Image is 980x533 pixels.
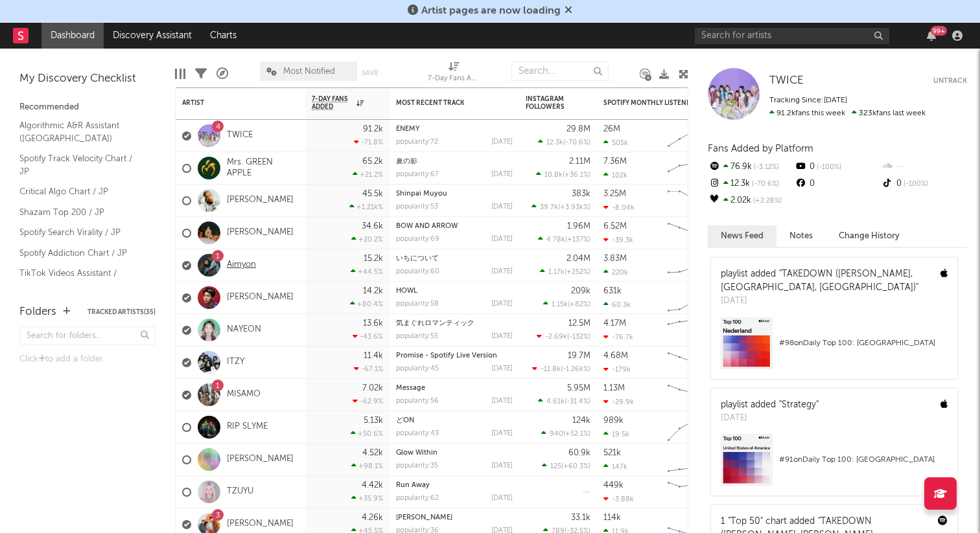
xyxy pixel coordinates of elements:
[603,462,627,471] div: 147k
[195,55,207,93] div: Filters
[19,185,143,199] a: Critical Algo Chart / JP
[396,495,439,502] div: popularity: 62
[550,463,561,470] span: 125
[566,269,589,276] span: +252 %
[711,317,957,379] a: #98onDaily Top 100: [GEOGRAPHIC_DATA]
[362,449,383,457] div: 4.52k
[421,6,561,16] span: Artist pages are now loading
[396,223,513,230] div: BOW AND ARROW
[396,268,439,275] div: popularity: 60
[603,319,626,328] div: 4.17M
[396,158,417,165] a: 夏の影
[351,429,383,438] div: +50.6 %
[396,462,438,470] div: popularity: 35
[532,365,590,373] div: ( )
[396,482,513,489] div: Run Away
[603,171,627,179] div: 102k
[815,164,841,171] span: -100 %
[353,170,383,179] div: +21.2 %
[87,309,156,315] button: Tracked Artists(35)
[545,334,567,341] span: -2.69k
[708,144,813,153] span: Fans Added by Platform
[353,397,383,405] div: -62.9 %
[491,398,513,405] div: [DATE]
[546,236,565,244] span: 4.78k
[565,139,589,146] span: -70.6 %
[708,176,794,192] div: 12.3k
[491,365,513,372] div: [DATE]
[396,352,513,359] div: Promise - Spotify Live Version
[603,481,624,490] div: 449k
[662,411,720,444] svg: Chart title
[396,203,438,210] div: popularity: 53
[662,314,720,346] svg: Chart title
[779,335,948,351] div: # 98 on Daily Top 100: [GEOGRAPHIC_DATA]
[568,449,590,457] div: 60.9k
[603,449,621,457] div: 521k
[902,181,928,188] span: -100 %
[362,69,379,76] button: Save
[351,235,383,244] div: +20.2 %
[364,352,383,360] div: 11.4k
[538,138,590,146] div: ( )
[227,454,294,465] a: [PERSON_NAME]
[572,190,590,198] div: 383k
[396,398,439,405] div: popularity: 56
[603,157,627,166] div: 7.36M
[353,332,383,341] div: -43.6 %
[794,176,880,192] div: 0
[396,126,513,133] div: ENEMY
[662,217,720,249] svg: Chart title
[572,416,590,425] div: 124k
[931,26,947,36] div: 99 +
[568,319,590,328] div: 12.5M
[567,236,589,244] span: +137 %
[542,462,590,470] div: ( )
[662,282,720,314] svg: Chart title
[695,28,889,44] input: Search for artists
[550,431,563,438] span: 940
[396,190,447,198] a: Shinpai Muyou
[721,398,819,412] div: playlist added
[491,268,513,275] div: [DATE]
[662,476,720,508] svg: Chart title
[354,138,383,146] div: -71.8 %
[19,152,143,178] a: Spotify Track Velocity Chart / JP
[603,255,627,263] div: 3.83M
[826,225,913,247] button: Change History
[927,30,936,41] button: 99+
[769,75,804,86] span: TWICE
[569,157,590,166] div: 2.11M
[396,320,513,327] div: 気まぐれロマンティック
[752,164,779,171] span: -3.12 %
[603,514,621,522] div: 114k
[396,385,425,392] a: Message
[662,444,720,476] svg: Chart title
[283,67,335,76] span: Most Notified
[541,366,561,373] span: -11.8k
[19,119,143,145] a: Algorithmic A&R Assistant ([GEOGRAPHIC_DATA])
[349,203,383,211] div: +1.21k %
[362,514,383,522] div: 4.26k
[751,198,782,205] span: +2.28 %
[662,152,720,185] svg: Chart title
[351,494,383,503] div: +35.9 %
[566,398,589,405] span: -31.4 %
[396,365,439,372] div: popularity: 45
[544,172,563,179] span: 10.8k
[491,301,513,308] div: [DATE]
[396,223,458,230] a: BOW AND ARROW
[603,398,634,406] div: -29.9k
[603,333,633,341] div: -76.7k
[364,416,383,425] div: 5.13k
[537,332,590,341] div: ( )
[19,71,156,87] div: My Discovery Checklist
[721,295,931,308] div: [DATE]
[603,99,701,107] div: Spotify Monthly Listeners
[603,352,628,360] div: 4.68M
[711,434,957,495] a: #91onDaily Top 100: [GEOGRAPHIC_DATA]
[201,23,246,49] a: Charts
[227,389,261,400] a: MISAMO
[662,346,720,379] svg: Chart title
[603,190,626,198] div: 3.25M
